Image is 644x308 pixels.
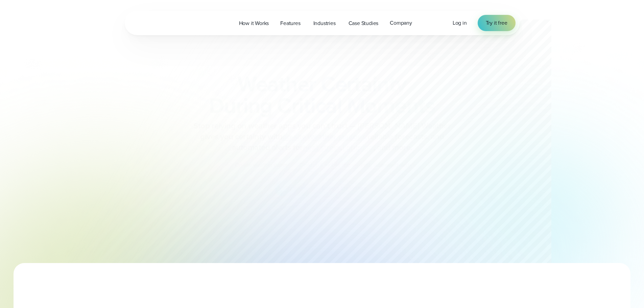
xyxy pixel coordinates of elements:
span: Industries [313,19,336,27]
a: Case Studies [343,16,384,30]
span: Log in [453,19,467,27]
a: How it Works [233,16,275,30]
span: Case Studies [349,19,379,27]
span: How it Works [239,19,269,27]
span: Features [280,19,300,27]
a: Log in [453,19,467,27]
span: Try it free [486,19,507,27]
a: Try it free [478,15,516,31]
span: Company [390,19,412,27]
